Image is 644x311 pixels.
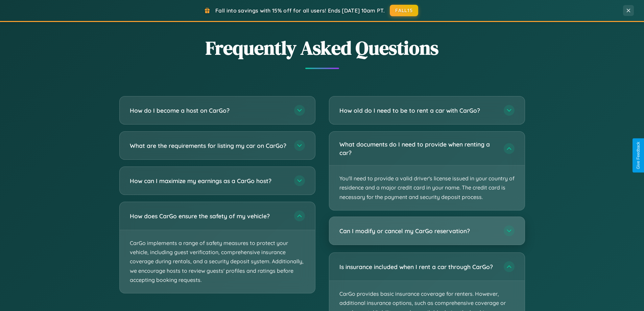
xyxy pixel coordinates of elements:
[339,263,497,271] h3: Is insurance included when I rent a car through CarGo?
[390,5,418,16] button: FALL15
[119,35,525,61] h2: Frequently Asked Questions
[339,140,497,157] h3: What documents do I need to provide when renting a car?
[636,142,641,169] div: Give Feedback
[215,7,385,14] span: Fall into savings with 15% off for all users! Ends [DATE] 10am PT.
[329,165,525,210] p: You'll need to provide a valid driver's license issued in your country of residence and a major c...
[130,106,287,115] h3: How do I become a host on CarGo?
[130,141,287,150] h3: What are the requirements for listing my car on CarGo?
[339,227,497,235] h3: Can I modify or cancel my CarGo reservation?
[339,106,497,115] h3: How old do I need to be to rent a car with CarGo?
[130,212,287,220] h3: How does CarGo ensure the safety of my vehicle?
[120,230,315,293] p: CarGo implements a range of safety measures to protect your vehicle, including guest verification...
[130,177,287,185] h3: How can I maximize my earnings as a CarGo host?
